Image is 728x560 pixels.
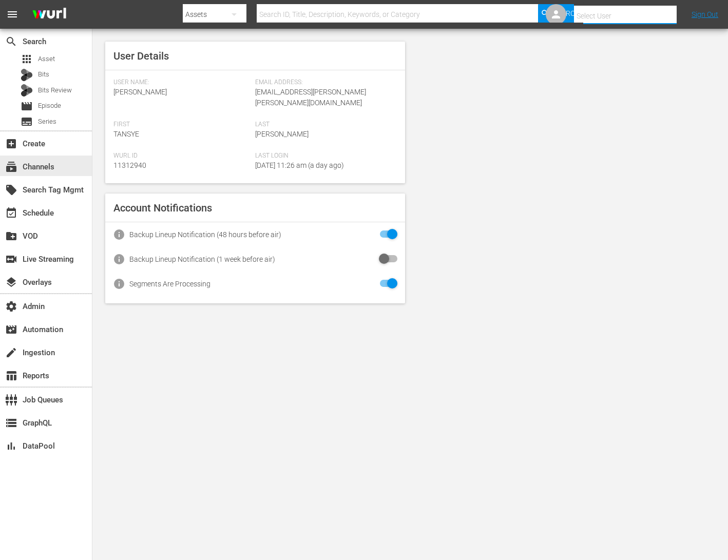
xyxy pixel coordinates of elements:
[5,230,17,242] span: VOD
[5,184,17,196] span: Search Tag Mgmt
[5,323,17,336] span: Automation
[38,101,61,111] span: Episode
[113,88,167,96] span: [PERSON_NAME]
[38,117,56,127] span: Series
[113,121,250,129] span: First
[5,207,17,219] span: Schedule
[113,50,169,62] span: User Details
[21,84,33,96] div: Bits Review
[255,121,392,129] span: Last
[21,53,33,65] span: Asset
[255,79,392,87] span: Email Address:
[5,253,17,265] span: Live Streaming
[129,230,281,239] div: Backup Lineup Notification (48 hours before air)
[255,152,392,160] span: Last Login
[113,278,125,290] span: info
[538,4,583,23] button: Search
[129,280,210,288] div: Segments Are Processing
[5,346,17,359] span: Ingestion
[113,79,250,87] span: User Name:
[6,8,18,21] span: menu
[5,440,17,452] span: DataPool
[38,85,72,95] span: Bits Review
[38,54,55,64] span: Asset
[5,35,17,48] span: Search
[113,161,146,169] span: 11312940
[5,300,17,313] span: Admin
[692,10,718,18] a: Sign Out
[5,161,17,173] span: Channels
[113,130,139,138] span: Tansye
[21,69,33,81] div: Bits
[5,276,17,288] span: Overlays
[113,152,250,160] span: Wurl Id
[129,255,275,263] div: Backup Lineup Notification (1 week before air)
[5,417,17,429] span: GraphQL
[21,100,33,112] span: Episode
[255,130,309,138] span: [PERSON_NAME]
[5,370,17,382] span: Reports
[255,161,344,169] span: [DATE] 11:26 am (a day ago)
[113,202,212,214] span: Account Notifications
[113,228,125,241] span: info
[38,69,49,80] span: Bits
[5,394,17,406] span: Job Queues
[21,115,33,128] span: Series
[255,88,366,107] span: [EMAIL_ADDRESS][PERSON_NAME][PERSON_NAME][DOMAIN_NAME]
[113,253,125,265] span: info
[25,3,74,27] img: ans4CAIJ8jUAAAAAAAAAAAAAAAAAAAAAAAAgQb4GAAAAAAAAAAAAAAAAAAAAAAAAJMjXAAAAAAAAAAAAAAAAAAAAAAAAgAT5G...
[5,138,17,150] span: Create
